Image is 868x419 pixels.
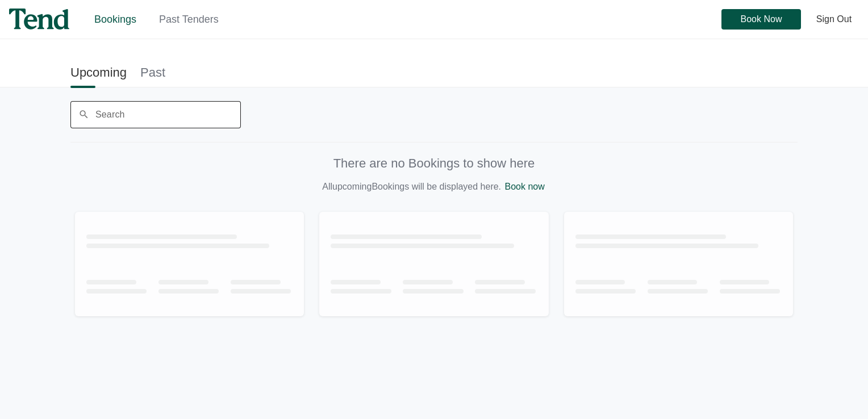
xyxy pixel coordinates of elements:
[159,14,219,25] a: Past Tenders
[75,180,793,194] p: All upcoming Bookings will be displayed here.
[809,9,859,30] button: Sign Out
[505,182,545,191] a: Book now
[75,156,793,171] p: There are no Bookings to show here
[70,60,127,85] a: Upcoming
[94,14,136,25] a: Bookings
[140,60,165,85] a: Past
[9,9,69,30] img: tend-logo.4d3a83578fb939362e0a58f12f1af3e6.svg
[721,9,801,30] button: Book Now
